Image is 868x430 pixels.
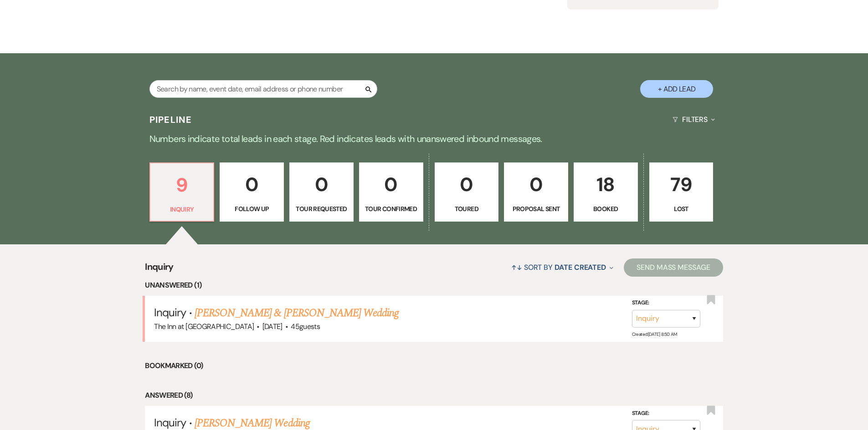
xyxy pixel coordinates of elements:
[154,415,186,430] span: Inquiry
[220,162,284,222] a: 0Follow Up
[106,132,762,146] p: Numbers indicate total leads in each stage. Red indicates leads with unanswered inbound messages.
[195,305,399,321] a: [PERSON_NAME] & [PERSON_NAME] Wedding
[511,263,522,272] span: ↑↓
[441,204,493,214] p: Toured
[145,360,723,372] li: Bookmarked (0)
[555,263,606,272] span: Date Created
[295,204,348,214] p: Tour Requested
[655,169,708,200] p: 79
[291,322,320,331] span: 45 guests
[145,260,174,279] span: Inquiry
[295,169,348,200] p: 0
[669,107,719,132] button: Filters
[574,162,638,222] a: 18Booked
[149,113,192,126] h3: Pipeline
[156,204,208,214] p: Inquiry
[649,162,714,222] a: 79Lost
[154,322,254,331] span: The Inn at [GEOGRAPHIC_DATA]
[226,169,278,200] p: 0
[580,204,632,214] p: Booked
[359,162,423,222] a: 0Tour Confirmed
[149,162,215,222] a: 9Inquiry
[504,162,568,222] a: 0Proposal Sent
[632,298,700,308] label: Stage:
[289,162,354,222] a: 0Tour Requested
[145,279,723,291] li: Unanswered (1)
[149,80,377,98] input: Search by name, event date, email address or phone number
[435,162,499,222] a: 0Toured
[632,331,677,337] span: Created: [DATE] 8:50 AM
[226,204,278,214] p: Follow Up
[145,390,723,401] li: Answered (8)
[580,169,632,200] p: 18
[441,169,493,200] p: 0
[640,80,713,98] button: + Add Lead
[624,258,723,277] button: Send Mass Message
[262,322,282,331] span: [DATE]
[632,409,700,419] label: Stage:
[508,255,617,279] button: Sort By Date Created
[655,204,708,214] p: Lost
[510,169,562,200] p: 0
[510,204,562,214] p: Proposal Sent
[156,170,208,200] p: 9
[154,305,186,319] span: Inquiry
[365,204,417,214] p: Tour Confirmed
[365,169,417,200] p: 0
